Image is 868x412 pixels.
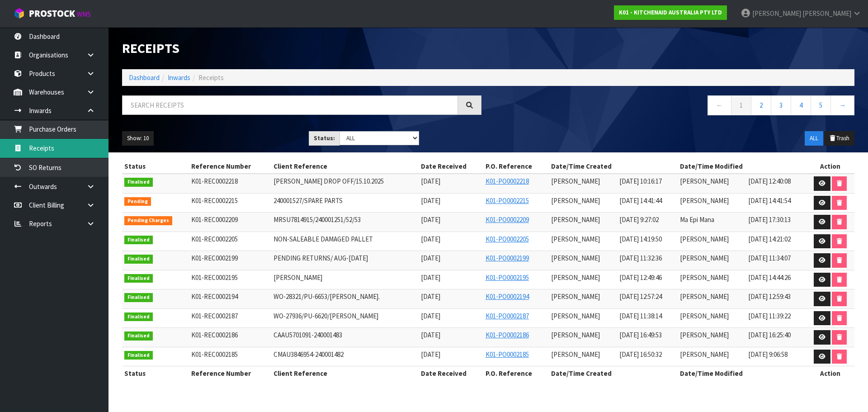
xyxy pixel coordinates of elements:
[124,178,153,187] span: Finalised
[122,366,189,381] th: Status
[748,177,791,185] span: [DATE] 12:40:08
[122,95,458,115] input: Search receipts
[421,215,440,224] span: [DATE]
[421,331,440,339] span: [DATE]
[486,196,529,205] a: K01-PO0002215
[806,159,854,174] th: Action
[191,196,238,205] span: K01-REC0002215
[191,254,238,262] span: K01-REC0002199
[421,235,440,243] span: [DATE]
[680,235,729,243] span: [PERSON_NAME]
[421,177,440,185] span: [DATE]
[748,215,791,224] span: [DATE] 17:30:13
[124,255,153,264] span: Finalised
[122,131,154,146] button: Show: 10
[486,312,529,320] a: K01-PO0002187
[191,331,238,339] span: K01-REC0002186
[129,73,160,82] a: Dashboard
[748,350,788,359] span: [DATE] 9:06:58
[168,73,190,82] a: Inwards
[124,197,151,206] span: Pending
[811,95,831,115] a: 5
[271,366,419,381] th: Client Reference
[29,8,75,19] span: ProStock
[680,254,729,262] span: [PERSON_NAME]
[486,331,529,339] a: K01-PO0002186
[124,236,153,245] span: Finalised
[748,273,791,282] span: [DATE] 14:44:26
[122,159,189,174] th: Status
[274,254,368,262] span: PENDING RETURNS/ AUG-[DATE]
[802,9,851,18] span: [PERSON_NAME]
[191,177,238,185] span: K01-REC0002218
[421,273,440,282] span: [DATE]
[421,292,440,301] span: [DATE]
[191,312,238,320] span: K01-REC0002187
[824,131,854,146] button: Trash
[419,366,483,381] th: Date Received
[551,312,600,320] span: [PERSON_NAME]
[708,95,731,115] a: ←
[495,95,854,118] nav: Page navigation
[830,95,854,115] a: →
[748,235,791,243] span: [DATE] 14:21:02
[419,159,483,174] th: Date Received
[191,350,238,359] span: K01-REC0002185
[486,254,529,262] a: K01-PO0002199
[274,177,384,185] span: [PERSON_NAME] DROP OFF/15.10.2025
[748,312,791,320] span: [DATE] 11:39:22
[274,235,373,243] span: NON-SALEABLE DAMAGED PALLET
[678,159,807,174] th: Date/Time Modified
[483,366,549,381] th: P.O. Reference
[486,350,529,359] a: K01-PO0002185
[551,292,600,301] span: [PERSON_NAME]
[748,254,791,262] span: [DATE] 11:34:07
[486,235,529,243] a: K01-PO0002205
[549,159,678,174] th: Date/Time Created
[551,254,600,262] span: [PERSON_NAME]
[805,131,823,146] button: ALL
[486,177,529,185] a: K01-PO0002218
[124,313,153,322] span: Finalised
[274,331,342,339] span: CAAU5701091-240001483
[124,351,153,360] span: Finalised
[791,95,811,115] a: 4
[191,215,238,224] span: K01-REC0002209
[314,134,335,142] strong: Status:
[680,292,729,301] span: [PERSON_NAME]
[486,215,529,224] a: K01-PO0002209
[551,177,600,185] span: [PERSON_NAME]
[680,331,729,339] span: [PERSON_NAME]
[748,331,791,339] span: [DATE] 16:25:40
[551,235,600,243] span: [PERSON_NAME]
[551,273,600,282] span: [PERSON_NAME]
[421,350,440,359] span: [DATE]
[619,254,662,262] span: [DATE] 11:32:36
[619,312,662,320] span: [DATE] 11:38:14
[680,196,729,205] span: [PERSON_NAME]
[619,196,662,205] span: [DATE] 14:41:44
[191,273,238,282] span: K01-REC0002195
[274,273,322,282] span: [PERSON_NAME]
[619,177,662,185] span: [DATE] 10:16:17
[551,196,600,205] span: [PERSON_NAME]
[189,159,271,174] th: Reference Number
[124,216,172,225] span: Pending Charges
[619,331,662,339] span: [DATE] 16:49:53
[680,273,729,282] span: [PERSON_NAME]
[731,95,751,115] a: 1
[274,350,344,359] span: CMAU3846954-240001482
[551,331,600,339] span: [PERSON_NAME]
[619,273,662,282] span: [DATE] 12:49:46
[752,9,801,18] span: [PERSON_NAME]
[748,292,791,301] span: [DATE] 12:59:43
[124,293,153,302] span: Finalised
[14,8,25,19] img: cube-alt.png
[771,95,791,115] a: 3
[619,215,659,224] span: [DATE] 9:27:02
[189,366,271,381] th: Reference Number
[486,292,529,301] a: K01-PO0002194
[748,196,791,205] span: [DATE] 14:41:54
[614,5,727,20] a: K01 - KITCHENAID AUSTRALIA PTY LTD
[680,177,729,185] span: [PERSON_NAME]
